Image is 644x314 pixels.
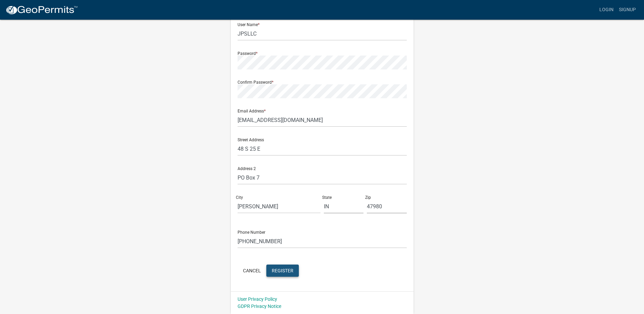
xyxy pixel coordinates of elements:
a: GDPR Privacy Notice [238,303,281,309]
span: Register [272,268,293,273]
a: Login [597,3,616,16]
a: User Privacy Policy [238,296,277,302]
button: Cancel [238,265,266,277]
a: Signup [616,3,639,16]
button: Register [266,265,299,277]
